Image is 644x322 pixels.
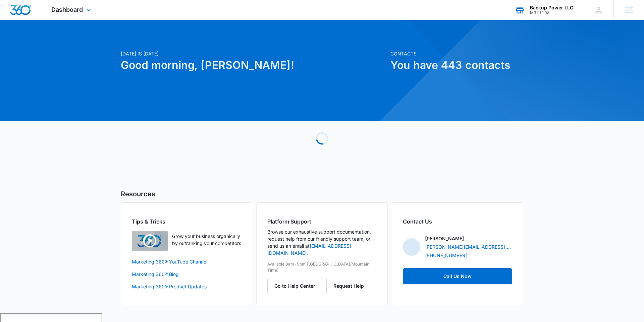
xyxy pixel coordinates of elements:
[326,278,371,294] button: Request Help
[11,17,16,23] img: website_grey.svg
[121,50,386,57] p: [DATE] is [DATE]
[132,283,241,290] a: Marketing 360® Product Updates
[132,258,241,265] a: Marketing 360® YouTube Channel
[74,40,113,44] div: Keywords by Traffic
[132,217,241,226] h2: Tips & Tricks
[267,283,326,289] a: Go to Help Center
[121,57,386,73] h1: Good morning, [PERSON_NAME]!
[403,268,512,284] a: Call Us Now
[18,39,23,44] img: tab_domain_overview_orange.svg
[267,217,377,226] h2: Platform Support
[326,283,371,289] a: Request Help
[390,57,523,73] h1: You have 443 contacts
[172,233,241,247] p: Grow your business organically by outranking your competitors
[403,217,512,226] h2: Contact Us
[132,231,168,251] img: Quick Overview Video
[403,238,420,256] img: Alexis Austere
[121,189,523,199] h5: Resources
[17,17,74,23] div: Domain: [DOMAIN_NAME]
[11,11,16,16] img: logo_orange.svg
[67,39,72,44] img: tab_keywords_by_traffic_grey.svg
[19,11,33,16] div: v 4.0.25
[390,50,523,57] p: Contacts
[425,252,467,259] a: [PHONE_NUMBER]
[267,228,377,256] p: Browse our exhaustive support documentation, request help from our friendly support team, or send...
[425,243,512,250] a: [PERSON_NAME][EMAIL_ADDRESS][DOMAIN_NAME]
[530,5,573,10] div: account name
[267,261,377,273] p: Available 8am-5pm ([GEOGRAPHIC_DATA]/Mountain Time)
[25,40,60,44] div: Domain Overview
[51,6,83,13] span: Dashboard
[267,278,322,294] button: Go to Help Center
[530,10,573,15] div: account id
[132,271,241,278] a: Marketing 360® Blog
[425,235,464,242] p: [PERSON_NAME]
